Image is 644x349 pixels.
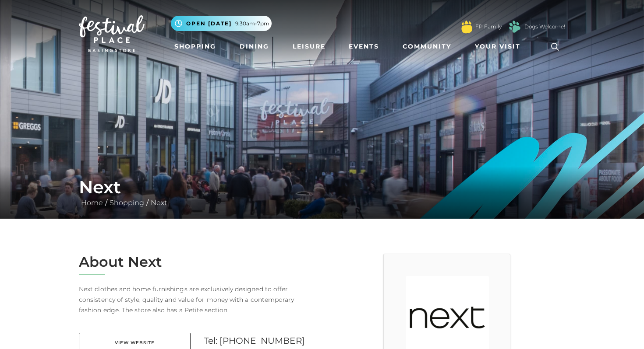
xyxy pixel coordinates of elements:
[171,38,219,55] a: Shopping
[289,38,329,55] a: Leisure
[79,254,315,270] h2: About Next
[79,284,315,315] p: Next clothes and home furnishings are exclusively designed to offer consistency of style, quality...
[72,177,572,208] div: / /
[471,38,528,55] a: Your Visit
[186,20,232,28] span: Open [DATE]
[235,20,269,28] span: 9.30am-7pm
[399,38,455,55] a: Community
[79,15,145,52] img: Festival Place Logo
[79,199,105,207] a: Home
[204,335,304,346] a: Tel: [PHONE_NUMBER]
[107,199,146,207] a: Shopping
[524,23,565,31] a: Dogs Welcome!
[475,23,502,31] a: FP Family
[149,199,169,207] a: Next
[345,38,382,55] a: Events
[79,177,565,198] h1: Next
[171,16,272,31] button: Open [DATE] 9.30am-7pm
[475,42,520,51] span: Your Visit
[236,38,272,55] a: Dining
